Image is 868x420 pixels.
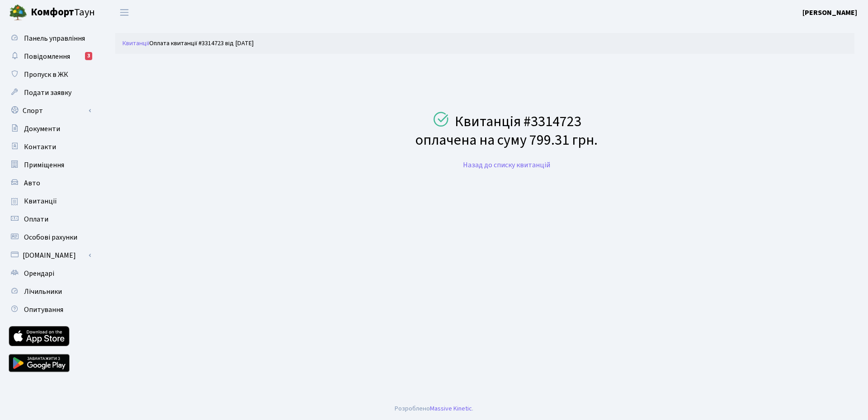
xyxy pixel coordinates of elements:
span: Подати заявку [24,88,71,98]
img: logo.png [9,4,27,22]
a: Документи [5,120,95,138]
a: Подати заявку [5,84,95,102]
a: [PERSON_NAME] [802,7,857,18]
span: Пропуск в ЖК [24,70,68,80]
div: Розроблено . [395,404,473,414]
b: Комфорт [31,5,74,19]
span: Документи [24,124,60,134]
span: Оплати [24,214,48,224]
span: Контакти [24,142,56,152]
a: Повідомлення3 [5,47,95,66]
h2: Квитанція #3314723 оплачена на суму 799.31 грн. [415,111,598,151]
span: Авто [24,178,40,188]
b: [PERSON_NAME] [802,8,857,18]
a: [DOMAIN_NAME] [5,246,95,264]
span: Опитування [24,305,63,315]
span: Орендарі [24,269,54,278]
span: Повідомлення [24,52,70,61]
li: Оплата квитанції #3314723 від [DATE] [149,38,254,48]
a: Спорт [5,102,95,120]
a: Пропуск в ЖК [5,66,95,84]
button: Переключити навігацію [113,5,136,20]
a: Авто [5,174,95,192]
span: Панель управління [24,33,85,43]
a: Лічильники [5,283,95,301]
a: Назад до списку квитанцій [463,160,550,170]
a: Контакти [5,138,95,156]
a: Особові рахунки [5,228,95,246]
span: Квитанції [24,196,57,206]
span: Лічильники [24,287,62,297]
span: Особові рахунки [24,232,77,242]
div: 3 [85,52,92,60]
a: Орендарі [5,264,95,283]
a: Квитанції [5,192,95,210]
a: Квитанції [123,38,149,48]
a: Опитування [5,301,95,319]
a: Приміщення [5,156,95,174]
a: Панель управління [5,29,95,47]
span: Приміщення [24,160,64,170]
a: Оплати [5,210,95,228]
a: Massive Kinetic [430,404,472,413]
span: Таун [31,5,95,20]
